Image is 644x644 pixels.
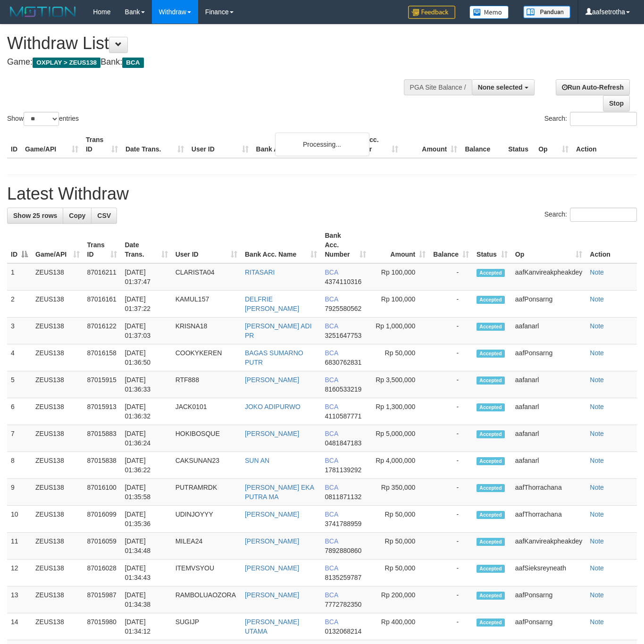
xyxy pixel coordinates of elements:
span: Accepted [477,619,505,627]
input: Search: [570,208,637,222]
span: Accepted [477,565,505,573]
td: - [429,425,473,452]
td: ZEUS138 [32,344,84,371]
th: Op: activate to sort column ascending [511,227,586,263]
td: KRISNA18 [172,318,241,344]
span: Copy 1781139292 to clipboard [325,466,361,474]
td: Rp 1,300,000 [370,398,429,425]
span: Accepted [477,296,505,304]
td: Rp 50,000 [370,533,429,560]
img: Button%20Memo.svg [469,6,509,19]
img: panduan.png [523,6,570,18]
label: Search: [544,112,637,126]
td: - [429,318,473,344]
a: Note [590,591,604,599]
td: 1 [7,263,32,291]
span: Copy 4374110316 to clipboard [325,278,361,285]
th: User ID: activate to sort column ascending [172,227,241,263]
a: Show 25 rows [7,208,63,224]
span: BCA [325,430,338,437]
td: [DATE] 01:36:50 [121,344,171,371]
td: 14 [7,613,32,640]
td: - [429,398,473,425]
td: Rp 5,000,000 [370,425,429,452]
td: Rp 4,000,000 [370,452,429,479]
td: SUGIJP [172,613,241,640]
a: Note [590,268,604,276]
span: Accepted [477,430,505,438]
td: - [429,371,473,398]
span: Copy 7892880860 to clipboard [325,547,361,554]
th: Status [504,131,535,158]
td: PUTRAMRDK [172,479,241,506]
td: ZEUS138 [32,560,84,586]
td: Rp 400,000 [370,613,429,640]
td: Rp 50,000 [370,560,429,586]
a: Stop [603,95,630,111]
span: Copy 8135259787 to clipboard [325,574,361,581]
td: - [429,452,473,479]
a: [PERSON_NAME] [245,376,299,384]
td: RAMBOLUAOZORA [172,586,241,613]
td: ZEUS138 [32,291,84,318]
a: Copy [63,208,92,224]
span: BCA [325,457,338,464]
td: [DATE] 01:35:58 [121,479,171,506]
td: aafanarl [511,398,586,425]
td: ZEUS138 [32,479,84,506]
td: 87015915 [84,371,121,398]
img: Feedback.jpg [408,6,455,19]
td: Rp 100,000 [370,263,429,291]
a: [PERSON_NAME] [245,564,299,572]
th: Amount: activate to sort column ascending [370,227,429,263]
th: Bank Acc. Name: activate to sort column ascending [241,227,321,263]
span: Accepted [477,350,505,358]
td: aafPonsarng [511,613,586,640]
td: aafPonsarng [511,586,586,613]
a: Note [590,403,604,410]
td: - [429,506,473,533]
span: Copy 7925580562 to clipboard [325,305,361,312]
th: Trans ID: activate to sort column ascending [84,227,121,263]
td: UDINJOYYY [172,506,241,533]
a: [PERSON_NAME] [245,430,299,437]
td: ITEMVSYOU [172,560,241,586]
td: - [429,586,473,613]
td: 87016059 [84,533,121,560]
td: 87016211 [84,263,121,291]
td: [DATE] 01:36:22 [121,452,171,479]
td: HOKIBOSQUE [172,425,241,452]
span: Accepted [477,376,505,385]
label: Search: [544,208,637,222]
th: Date Trans. [122,131,188,158]
a: Note [590,430,604,437]
img: MOTION_logo.png [7,5,79,19]
td: MILEA24 [172,533,241,560]
th: Status: activate to sort column ascending [473,227,511,263]
td: - [429,263,473,291]
a: CSV [91,208,117,224]
td: - [429,613,473,640]
td: 87016100 [84,479,121,506]
span: BCA [325,349,338,357]
span: BCA [325,322,338,330]
td: Rp 50,000 [370,344,429,371]
span: BCA [325,510,338,518]
span: Copy 4110587771 to clipboard [325,412,361,420]
span: Copy 8160533219 to clipboard [325,385,361,393]
span: Copy 0811871132 to clipboard [325,493,361,501]
span: BCA [325,564,338,572]
input: Search: [570,112,637,126]
a: [PERSON_NAME] [245,591,299,599]
td: aafPonsarng [511,291,586,318]
td: aafThorrachana [511,479,586,506]
td: ZEUS138 [32,318,84,344]
a: DELFRIE [PERSON_NAME] [245,295,299,312]
td: 5 [7,371,32,398]
td: 87016158 [84,344,121,371]
span: Accepted [477,457,505,465]
td: RTF888 [172,371,241,398]
td: [DATE] 01:36:32 [121,398,171,425]
a: Note [590,484,604,491]
th: ID [7,131,21,158]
